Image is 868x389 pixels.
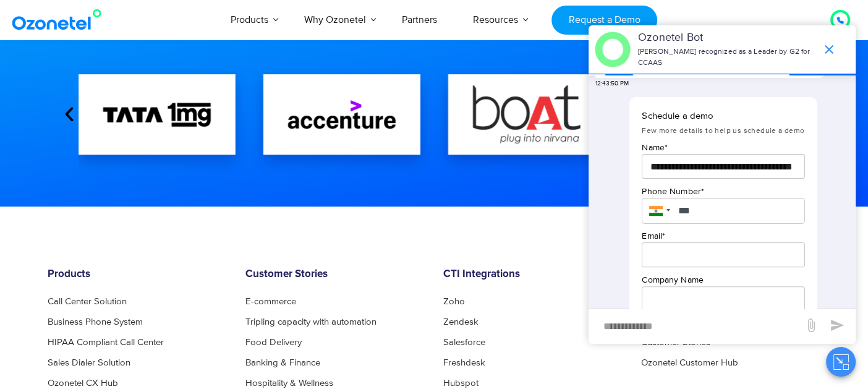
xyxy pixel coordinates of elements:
[443,338,485,347] a: Salesforce
[642,141,804,154] p: Name *
[642,185,804,198] p: Phone Number *
[245,358,320,367] a: Banking & Finance
[48,317,143,327] a: Business Phone System
[245,268,425,281] h6: Customer Stories
[79,49,789,179] div: Image Carousel
[551,6,657,35] a: Request a Demo
[473,85,581,143] img: boat
[595,79,629,88] span: 12:43:50 PM
[443,378,479,388] a: Hubspot
[642,198,674,224] div: India: + 91
[288,100,396,129] img: accentures
[448,74,605,155] div: 2 / 16
[443,268,623,281] h6: CTI Integrations
[245,297,296,306] a: E-commerce
[642,126,804,135] span: Few more details to help us schedule a demo
[103,103,211,127] img: TATA_1mg_Logo.svg
[263,74,420,155] div: 1 / 16
[48,378,118,388] a: Ozonetel CX Hub
[817,37,841,62] span: end chat or minimize
[642,109,804,124] p: Schedule a demo
[595,315,798,338] div: new-msg-input
[642,273,804,286] p: Company Name
[638,30,815,46] p: Ozonetel Bot
[245,338,302,347] a: Food Delivery
[48,338,164,347] a: HIPAA Compliant Call Center
[245,317,377,327] a: Tripling capacity with automation
[48,358,130,367] a: Sales Dialer Solution
[826,347,856,377] button: Close chat
[595,32,631,67] img: header
[638,46,815,69] p: [PERSON_NAME] recognized as a Leader by G2 for CCAAS
[48,297,127,306] a: Call Center Solution
[48,268,227,281] h6: Products
[245,378,333,388] a: Hospitality & Wellness
[642,229,804,242] p: Email *
[443,297,465,306] a: Zoho
[443,358,485,367] a: Freshdesk
[79,74,236,155] div: 16 / 16
[443,317,479,327] a: Zendesk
